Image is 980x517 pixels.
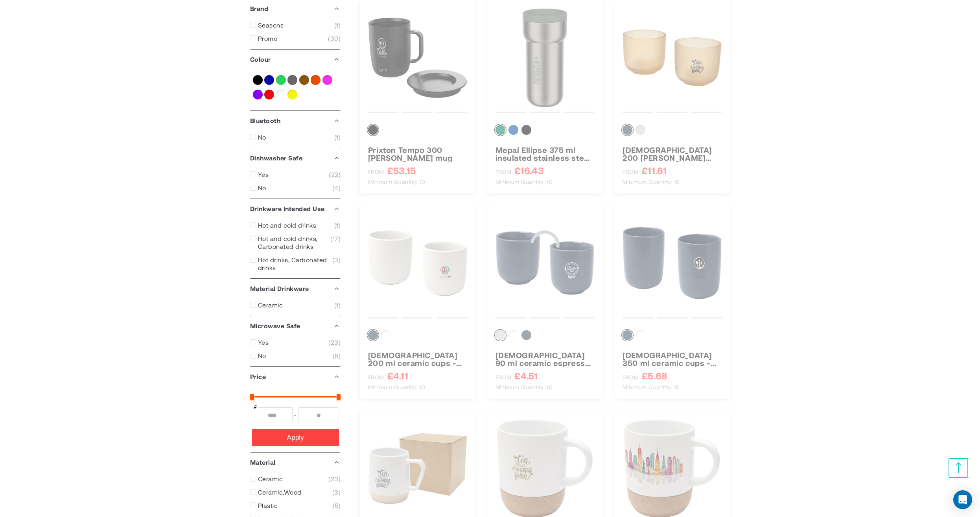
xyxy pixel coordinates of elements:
[258,221,316,229] span: Hot and cold drinks
[250,221,341,229] a: Hot and cold drinks 1
[250,339,341,346] a: Yes 23
[287,75,297,85] a: Grey
[953,490,972,509] div: Open Intercom Messenger
[253,403,258,411] span: £
[250,488,341,496] a: Ceramic,Wood 3
[258,301,283,309] span: Ceramic
[322,75,332,85] a: Pink
[299,75,309,85] a: Natural
[250,367,341,386] div: Price
[293,407,298,423] span: -
[328,339,341,346] span: 23
[334,221,341,229] span: 1
[264,75,274,85] a: Blue
[276,90,286,99] a: White
[311,75,321,85] a: Orange
[258,133,266,141] span: No
[258,256,332,272] span: Hot drinks, Carbonated drinks
[250,279,341,298] div: Material Drinkware
[330,235,341,250] span: 17
[332,184,341,192] span: 4
[258,235,330,250] span: Hot and cold drinks, Carbonated drinks
[298,407,339,423] input: To
[258,352,266,360] span: No
[334,301,341,309] span: 1
[328,35,341,42] span: 30
[258,21,284,29] span: Seasons
[333,502,341,510] span: 5
[329,171,341,178] span: 22
[332,488,341,496] span: 3
[250,111,341,131] div: Bluetooth
[250,256,341,272] a: Hot drinks, Carbonated drinks 3
[250,235,341,250] a: Hot and cold drinks, Carbonated drinks 17
[253,75,263,85] a: Black
[250,316,341,336] div: Microwave Safe
[334,133,341,141] span: 1
[250,453,341,472] div: Material
[332,256,341,272] span: 3
[250,148,341,168] div: Dishwasher Safe
[250,50,341,69] div: Colour
[334,21,341,29] span: 1
[250,301,341,309] a: Ceramic 1
[328,475,341,483] span: 23
[333,352,341,360] span: 5
[264,90,274,99] a: Red
[258,475,283,483] span: Ceramic
[258,184,266,192] span: No
[250,171,341,178] a: Yes 22
[276,75,286,85] a: Green
[253,90,263,99] a: Purple
[252,429,339,446] button: Apply
[258,339,269,346] span: Yes
[258,171,269,178] span: Yes
[252,407,293,423] input: From
[250,184,341,192] a: No 4
[258,502,278,510] span: Plastic
[250,21,341,29] a: Seasons 1
[258,488,302,496] span: Ceramic,Wood
[258,35,277,42] span: Promo
[250,133,341,141] a: No 1
[250,475,341,483] a: Ceramic 23
[287,90,297,99] a: Yellow
[250,35,341,42] a: Promo 30
[250,352,341,360] a: No 5
[250,502,341,510] a: Plastic 5
[250,199,341,219] div: Drinkware Intended Use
